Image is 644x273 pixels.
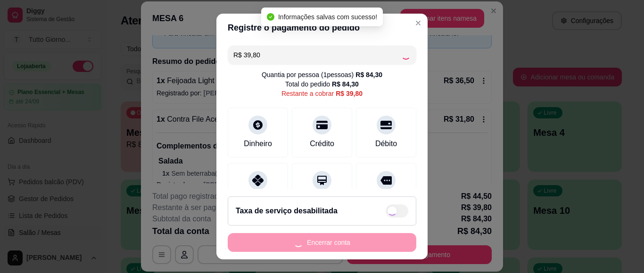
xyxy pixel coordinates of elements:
button: Close [411,16,426,31]
div: Total do pedido [285,79,359,89]
div: Dinheiro [244,138,272,149]
div: Loading [401,50,411,60]
div: R$ 39,80 [336,89,363,98]
div: R$ 84,30 [355,70,382,79]
span: check-circle [267,13,274,21]
h2: Taxa de serviço desabilitada [236,205,338,217]
header: Registre o pagamento do pedido [216,14,428,42]
span: Informações salvas com sucesso! [278,13,377,21]
div: Crédito [310,138,334,149]
div: R$ 84,30 [332,79,359,89]
div: Restante a cobrar [281,89,363,98]
input: Ex.: hambúrguer de cordeiro [233,46,401,64]
div: Débito [375,138,397,149]
div: Quantia por pessoa ( 1 pessoas) [262,70,382,79]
